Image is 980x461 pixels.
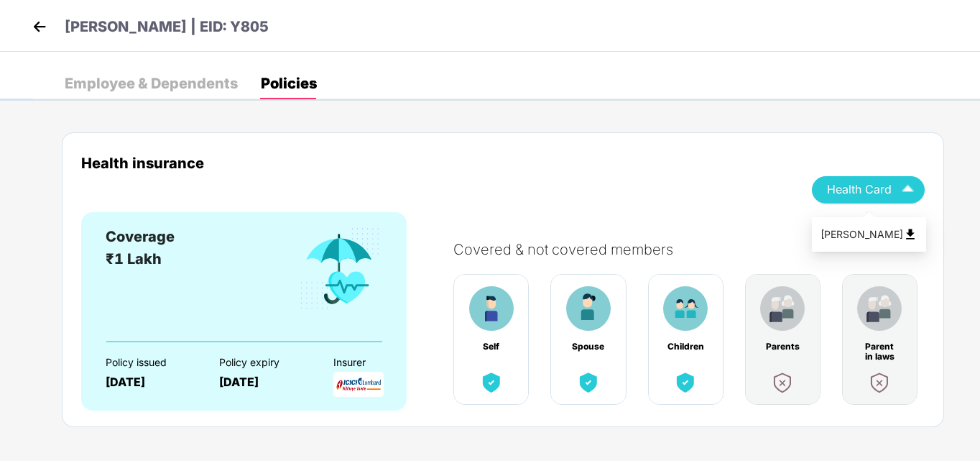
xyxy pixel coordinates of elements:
img: benefitCardImg [479,370,504,396]
div: Children [667,342,704,352]
div: Policies [261,76,317,91]
div: Policy issued [106,357,194,368]
span: Health Card [827,186,892,193]
img: benefitCardImg [575,370,601,396]
img: Icuh8uwCUCF+XjCZyLQsAKiDCM9HiE6CMYmKQaPGkZKaA32CAAACiQcFBJY0IsAAAAASUVORK5CYII= [895,177,920,202]
div: Insurer [333,357,422,368]
img: benefitCardImg [672,370,698,396]
div: Employee & Dependents [65,76,238,91]
p: [PERSON_NAME] | EID: Y805 [65,16,269,38]
img: benefitCardImg [857,286,902,331]
div: Policy expiry [219,357,308,368]
img: back [29,16,50,37]
div: [PERSON_NAME] [820,227,917,242]
button: Health Card [812,176,925,204]
div: [DATE] [106,375,194,389]
div: Self [473,342,510,352]
div: Parents [764,342,801,352]
span: ₹1 Lakh [106,250,162,268]
div: [DATE] [219,375,308,389]
div: Covered & not covered members [453,241,939,258]
div: Health insurance [81,155,790,171]
img: benefitCardImg [866,370,892,396]
img: benefitCardImg [769,370,795,396]
img: benefitCardImg [663,286,708,331]
img: benefitCardImg [297,226,382,312]
div: Coverage [106,226,175,248]
div: Spouse [570,342,607,352]
div: Parent in laws [861,342,898,352]
img: InsurerLogo [333,372,384,397]
img: benefitCardImg [566,286,611,331]
img: benefitCardImg [760,286,805,331]
img: benefitCardImg [469,286,514,331]
img: svg+xml;base64,PHN2ZyB4bWxucz0iaHR0cDovL3d3dy53My5vcmcvMjAwMC9zdmciIHdpZHRoPSI0OCIgaGVpZ2h0PSI0OC... [903,227,917,242]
